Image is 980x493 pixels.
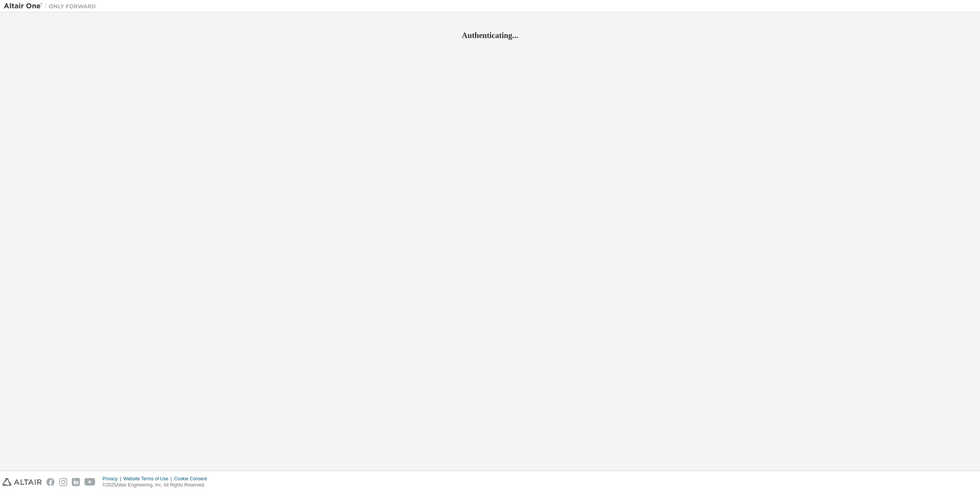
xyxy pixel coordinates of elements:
[84,478,96,486] img: youtube.svg
[174,476,211,482] div: Cookie Consent
[4,30,976,40] h2: Authenticating...
[123,476,174,482] div: Website Terms of Use
[72,478,80,486] img: linkedin.svg
[4,2,100,10] img: Altair One
[46,478,55,486] img: facebook.svg
[2,478,42,486] img: altair_logo.svg
[103,482,212,488] p: © 2025 Altair Engineering, Inc. All Rights Reserved.
[59,478,67,486] img: instagram.svg
[103,476,123,482] div: Privacy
